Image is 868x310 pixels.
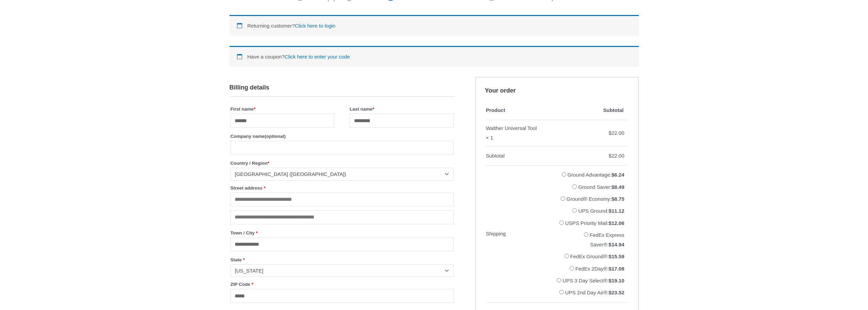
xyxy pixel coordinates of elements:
[284,54,350,60] a: Enter your coupon code
[609,254,624,259] bdi: 15.59
[486,166,548,303] th: Shipping
[609,220,624,226] bdi: 12.06
[609,278,624,283] bdi: 19.10
[609,290,612,295] span: $
[609,266,612,272] span: $
[231,280,454,289] label: ZIP Code
[350,104,453,114] label: Last name
[609,208,612,214] span: $
[565,290,624,295] label: UPS 2nd Day Air®:
[609,153,624,159] bdi: 22.00
[568,172,624,178] label: Ground Advantage:
[590,232,624,247] label: FedEx Express Saver®:
[609,290,624,295] bdi: 23.52
[578,208,624,214] label: UPS Ground:
[609,153,612,159] span: $
[565,220,624,226] label: USPS Priority Mail:
[295,23,335,29] a: Click here to login
[609,242,624,247] bdi: 14.94
[231,255,454,264] label: State
[609,208,624,214] bdi: 11.12
[612,184,614,190] span: $
[570,254,624,259] label: FedEx Ground®:
[235,267,443,274] span: Texas
[578,184,624,190] label: Ground Saver:
[612,196,614,202] span: $
[231,228,454,238] label: Town / City
[231,159,454,168] label: Country / Region
[486,124,537,133] div: Walther Universal Tool
[609,266,624,272] bdi: 17.08
[231,104,334,114] label: First name
[486,146,548,166] th: Subtotal
[609,220,612,226] span: $
[609,130,612,136] span: $
[265,134,285,139] span: (optional)
[231,168,454,180] span: Country / Region
[548,101,628,120] th: Subtotal
[475,77,639,101] h3: Your order
[231,132,454,141] label: Company name
[612,172,624,178] bdi: 6.24
[609,130,624,136] bdi: 22.00
[231,183,454,193] label: Street address
[486,101,548,120] th: Product
[609,254,612,259] span: $
[230,46,639,67] div: Have a coupon?
[609,242,612,247] span: $
[231,264,454,277] span: State
[562,278,624,283] label: UPS 3 Day Select®:
[612,196,624,202] bdi: 8.75
[575,266,624,272] label: FedEx 2Day®:
[609,278,612,283] span: $
[230,77,455,97] h3: Billing details
[567,196,624,202] label: Ground® Economy:
[235,171,443,178] span: United States (US)
[486,133,493,143] strong: × 1
[612,184,624,190] bdi: 8.49
[230,15,639,36] div: Returning customer?
[612,172,614,178] span: $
